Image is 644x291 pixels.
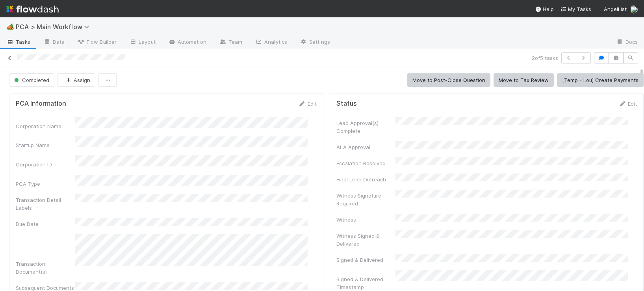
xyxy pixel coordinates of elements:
span: Completed [13,77,49,83]
div: Witness Signed & Delivered [336,232,395,248]
a: Team [213,36,249,49]
span: PCA > Main Workflow [16,23,93,31]
span: My Tasks [560,6,591,12]
button: Completed [9,73,54,87]
a: My Tasks [560,5,591,13]
div: Lead Approval(s) Complete [336,119,395,135]
span: Flow Builder [77,38,117,46]
span: 2 of 5 tasks [532,54,558,62]
h5: Status [336,100,357,108]
a: Edit [618,101,637,107]
button: [Temp - Lou] Create Payments [557,73,644,87]
div: Witness [336,216,395,224]
a: Edit [298,101,317,107]
div: Corporation ID [16,160,75,168]
div: Witness Signature Required [336,192,395,207]
div: Escalation Resolved [336,159,395,167]
div: Transaction Detail Labels [16,196,75,212]
a: Settings [293,36,336,49]
span: Tasks [6,38,31,46]
a: Docs [610,36,644,49]
a: Flow Builder [71,36,123,49]
img: logo-inverted-e16ddd16eac7371096b0.svg [6,2,59,16]
div: PCA Type [16,180,75,188]
span: 🏕️ [6,23,14,30]
div: ALA Approval [336,143,395,151]
a: Data [37,36,71,49]
a: Analytics [249,36,293,49]
div: Startup Name [16,141,75,149]
div: Signed & Delivered Timestamp [336,275,395,291]
span: AngelList [604,6,627,12]
div: Help [535,5,554,13]
div: Final Lead Outreach [336,175,395,183]
img: avatar_1c530150-f9f0-4fb8-9f5d-006d570d4582.png [630,6,638,13]
button: Assign [58,73,95,87]
div: Signed & Delivered [336,256,395,264]
h5: PCA Information [16,100,66,108]
button: Move to Tax Review [494,73,554,87]
div: Transaction Document(s) [16,260,75,276]
div: Due Date [16,220,75,228]
a: Layout [123,36,162,49]
a: Automation [162,36,213,49]
button: Move to Post-Close Question [407,73,490,87]
div: Corporation Name [16,122,75,130]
